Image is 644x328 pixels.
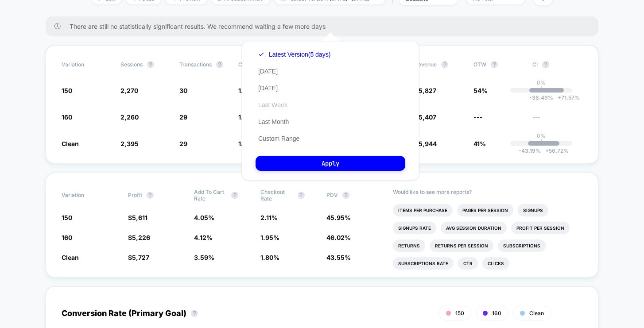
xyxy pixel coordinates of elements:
[62,189,110,202] span: Variation
[393,222,436,234] li: Signups Rate
[62,254,79,261] span: Clean
[179,87,187,94] span: 30
[441,222,507,234] li: Avg Session Duration
[498,239,546,252] li: Subscriptions
[256,67,280,75] button: [DATE]
[260,234,279,241] span: 1.95 %
[132,254,149,261] span: 5,727
[62,214,72,221] span: 150
[147,61,154,68] button: ?
[545,147,549,154] span: +
[62,61,110,68] span: Variation
[393,204,453,216] li: Items Per Purchase
[132,214,147,221] span: 5,611
[529,94,553,101] span: -38.49 %
[179,61,212,68] span: Transactions
[473,87,488,94] span: 54%
[540,139,542,146] p: |
[70,23,581,30] span: There are still no statistically significant results. We recommend waiting a few more days
[326,214,351,221] span: 45.95 %
[194,214,214,221] span: 4.05 %
[492,310,501,316] span: 160
[132,234,150,241] span: 5,226
[457,204,513,216] li: Pages Per Session
[518,204,548,216] li: Signups
[260,189,293,202] span: Checkout Rate
[256,135,302,143] button: Custom Range
[455,310,464,316] span: 150
[256,50,333,58] button: Latest Version(5 days)
[393,239,425,252] li: Returns
[529,310,544,316] span: Clean
[147,192,154,199] button: ?
[473,140,486,147] span: 41%
[62,140,79,147] span: Clean
[441,61,448,68] button: ?
[482,257,509,270] li: Clicks
[540,86,542,93] p: |
[537,79,546,86] p: 0%
[256,101,290,109] button: Last Week
[541,147,569,154] span: 56.72 %
[194,189,227,202] span: Add To Cart Rate
[473,113,483,121] span: ---
[260,214,278,221] span: 2.11 %
[62,234,72,241] span: 160
[62,113,72,121] span: 160
[194,254,214,261] span: 3.59 %
[62,87,72,94] span: 150
[128,234,150,241] span: $
[558,94,561,101] span: +
[491,61,498,68] button: ?
[120,87,138,94] span: 2,270
[179,113,187,121] span: 29
[532,61,581,68] span: CI
[256,118,291,126] button: Last Month
[326,254,351,261] span: 43.55 %
[298,192,305,199] button: ?
[256,156,405,171] button: Apply
[326,234,351,241] span: 46.02 %
[393,189,583,195] p: Would like to see more reports?
[430,239,493,252] li: Returns Per Session
[216,61,223,68] button: ?
[537,132,546,139] p: 0%
[519,147,541,154] span: -43.19 %
[260,254,279,261] span: 1.80 %
[532,115,582,121] span: ---
[194,234,213,241] span: 4.12 %
[256,84,280,92] button: [DATE]
[120,113,139,121] span: 2,260
[128,214,147,221] span: $
[231,192,238,199] button: ?
[342,192,349,199] button: ?
[191,310,198,317] button: ?
[553,94,580,101] span: 71.57 %
[120,61,143,68] span: Sessions
[179,140,187,147] span: 29
[120,140,139,147] span: 2,395
[542,61,549,68] button: ?
[326,192,338,198] span: PDV
[128,254,149,261] span: $
[511,222,570,234] li: Profit Per Session
[393,257,454,270] li: Subscriptions Rate
[128,192,142,198] span: Profit
[473,61,522,68] span: OTW
[458,257,478,270] li: Ctr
